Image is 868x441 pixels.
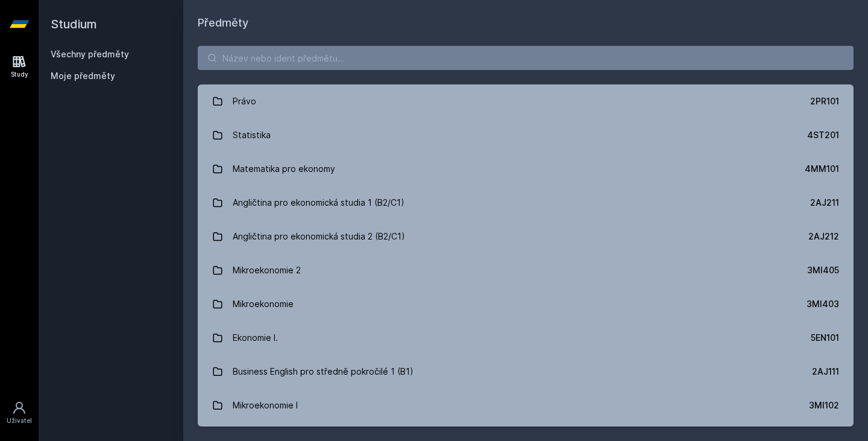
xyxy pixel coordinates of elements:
[198,321,854,355] a: Ekonomie I. 5EN101
[807,264,839,276] div: 3MI405
[809,399,839,411] div: 3MI102
[233,326,278,350] div: Ekonomie I.
[11,70,28,79] div: Study
[198,220,854,253] a: Angličtina pro ekonomická studia 2 (B2/C1) 2AJ212
[198,253,854,287] a: Mikroekonomie 2 3MI405
[198,14,854,31] h1: Předměty
[198,152,854,186] a: Matematika pro ekonomy 4MM101
[2,395,36,431] a: Uživatel
[7,416,32,425] div: Uživatel
[198,84,854,118] a: Právo 2PR101
[198,287,854,321] a: Mikroekonomie 3MI403
[233,157,335,181] div: Matematika pro ekonomy
[810,95,839,107] div: 2PR101
[2,48,36,85] a: Study
[807,129,839,141] div: 4ST201
[198,355,854,389] a: Business English pro středně pokročilé 1 (B1) 2AJ111
[811,332,839,344] div: 5EN101
[233,360,414,384] div: Business English pro středně pokročilé 1 (B1)
[233,89,256,113] div: Právo
[810,197,839,209] div: 2AJ211
[805,163,839,175] div: 4MM101
[198,389,854,422] a: Mikroekonomie I 3MI102
[51,70,115,82] span: Moje předměty
[233,258,301,282] div: Mikroekonomie 2
[233,123,271,147] div: Statistika
[233,393,298,417] div: Mikroekonomie I
[198,46,854,70] input: Název nebo ident předmětu…
[198,118,854,152] a: Statistika 4ST201
[198,186,854,220] a: Angličtina pro ekonomická studia 1 (B2/C1) 2AJ211
[51,49,129,59] a: Všechny předměty
[808,230,839,243] div: 2AJ212
[807,298,839,310] div: 3MI403
[233,224,405,249] div: Angličtina pro ekonomická studia 2 (B2/C1)
[812,366,839,378] div: 2AJ111
[233,191,404,215] div: Angličtina pro ekonomická studia 1 (B2/C1)
[233,292,294,316] div: Mikroekonomie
